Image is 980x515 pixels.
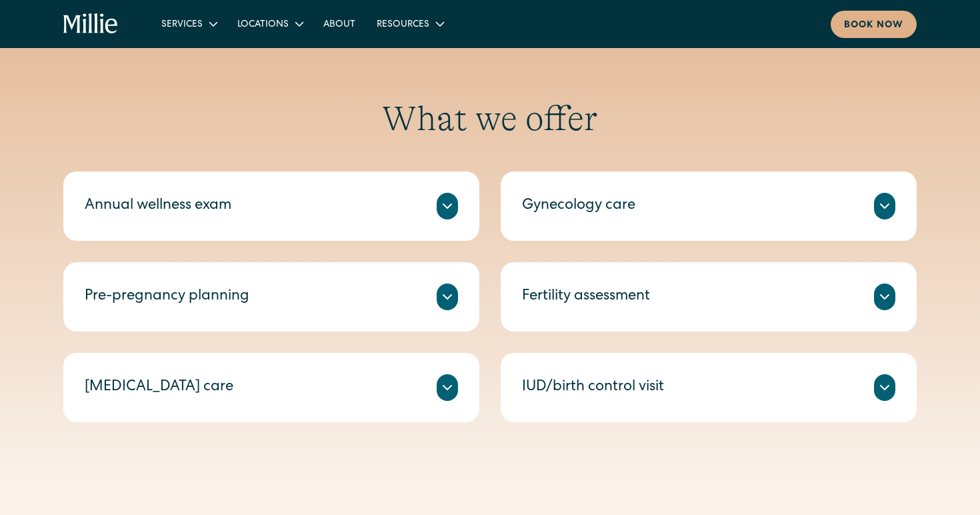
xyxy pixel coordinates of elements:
div: Book now [844,19,903,33]
div: Services [151,13,227,35]
div: Locations [237,18,289,32]
div: Services [161,18,203,32]
div: IUD/birth control visit [522,377,664,399]
div: Fertility assessment [522,286,650,308]
div: Gynecology care [522,195,635,217]
h2: What we offer [63,98,917,139]
div: Annual wellness exam [85,195,231,217]
div: [MEDICAL_DATA] care [85,377,233,399]
a: Book now [831,11,917,38]
div: Resources [366,13,453,35]
a: About [313,13,366,35]
div: Pre-pregnancy planning [85,286,249,308]
div: Locations [227,13,313,35]
div: Resources [377,18,429,32]
a: home [63,13,119,35]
